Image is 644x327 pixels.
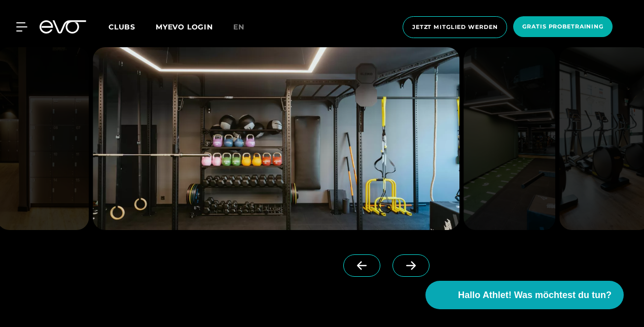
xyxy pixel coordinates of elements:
span: Hallo Athlet! Was möchtest du tun? [458,288,612,302]
a: Jetzt Mitglied werden [400,16,510,38]
a: en [233,21,257,33]
span: Gratis Probetraining [522,22,603,31]
span: en [233,22,244,31]
a: Gratis Probetraining [510,16,616,38]
span: Clubs [109,22,135,31]
button: Hallo Athlet! Was möchtest du tun? [425,281,624,309]
a: Clubs [109,22,156,31]
img: evofitness [463,47,555,230]
span: Jetzt Mitglied werden [412,23,497,31]
a: MYEVO LOGIN [156,22,213,31]
img: evofitness [93,47,459,230]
